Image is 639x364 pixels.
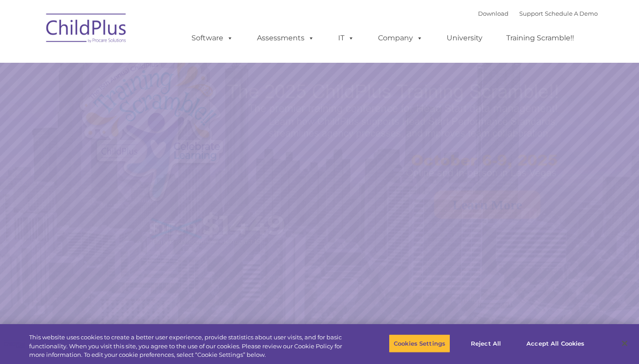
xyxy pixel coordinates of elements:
a: Company [369,29,432,47]
font: | [478,10,598,17]
div: This website uses cookies to create a better user experience, provide statistics about user visit... [29,333,352,360]
a: Assessments [248,29,323,47]
img: ChildPlus by Procare Solutions [42,7,131,52]
a: Schedule A Demo [545,10,598,17]
a: Software [183,29,242,47]
a: IT [329,29,363,47]
button: Reject All [458,334,514,353]
button: Cookies Settings [389,334,450,353]
a: University [438,29,491,47]
a: Download [478,10,509,17]
button: Accept All Cookies [522,334,589,353]
button: Close [615,334,635,353]
a: Learn More [434,191,540,219]
a: Training Scramble!! [497,29,583,47]
a: Support [519,10,543,17]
